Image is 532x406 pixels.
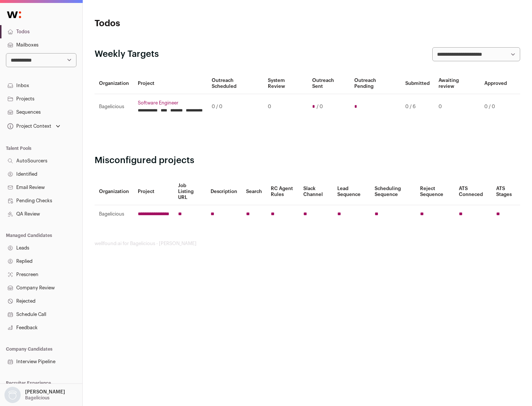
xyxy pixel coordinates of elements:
[95,178,133,205] th: Organization
[207,94,263,120] td: 0 / 0
[333,178,370,205] th: Lead Sequence
[401,73,434,94] th: Submitted
[207,73,263,94] th: Outreach Scheduled
[454,178,491,205] th: ATS Conneced
[263,94,307,120] td: 0
[492,178,520,205] th: ATS Stages
[95,94,133,120] td: Bagelicious
[263,73,307,94] th: System Review
[6,123,51,129] div: Project Context
[3,7,25,22] img: Wellfound
[299,178,333,205] th: Slack Channel
[370,178,416,205] th: Scheduling Sequence
[206,178,242,205] th: Description
[4,387,21,403] img: nopic.png
[95,155,520,166] h2: Misconfigured projects
[95,18,236,30] h1: Todos
[242,178,266,205] th: Search
[133,178,174,205] th: Project
[138,100,203,106] a: Software Engineer
[401,94,434,120] td: 0 / 6
[95,241,520,247] footer: wellfound:ai for Bagelicious - [PERSON_NAME]
[416,178,455,205] th: Reject Sequence
[25,389,65,395] p: [PERSON_NAME]
[95,48,159,60] h2: Weekly Targets
[350,73,400,94] th: Outreach Pending
[133,73,207,94] th: Project
[95,73,133,94] th: Organization
[266,178,299,205] th: RC Agent Rules
[25,395,50,401] p: Bagelicious
[174,178,206,205] th: Job Listing URL
[480,73,511,94] th: Approved
[317,104,323,110] span: / 0
[434,73,480,94] th: Awaiting review
[434,94,480,120] td: 0
[6,121,62,131] button: Open dropdown
[480,94,511,120] td: 0 / 0
[95,205,133,223] td: Bagelicious
[308,73,350,94] th: Outreach Sent
[3,387,66,403] button: Open dropdown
